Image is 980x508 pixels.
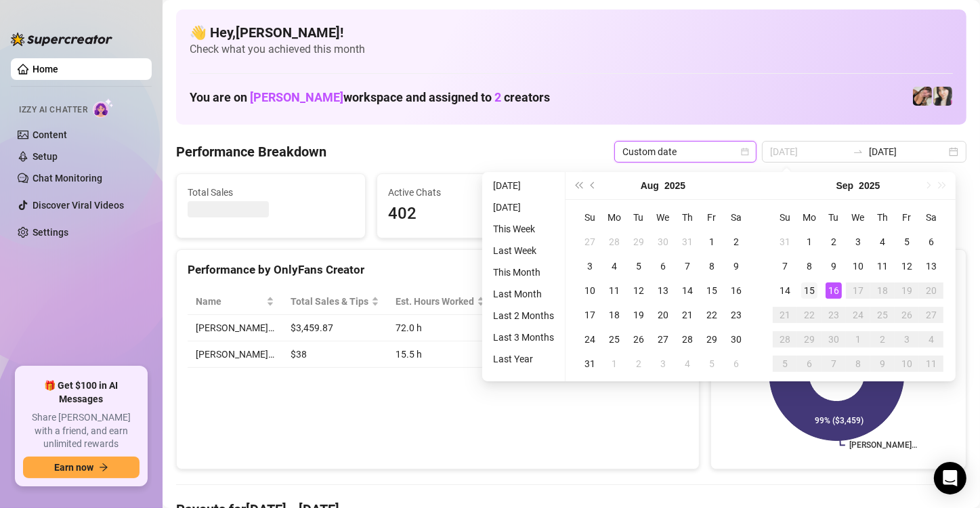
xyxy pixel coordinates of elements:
[822,205,846,230] th: Tu
[870,254,895,278] td: 2025-09-11
[895,352,919,376] td: 2025-10-10
[899,234,915,250] div: 5
[849,441,917,450] text: [PERSON_NAME]…
[23,411,140,451] span: Share [PERSON_NAME] with a friend, and earn unlimited rewards
[846,205,870,230] th: We
[919,254,943,278] td: 2025-09-13
[777,234,793,250] div: 31
[773,254,797,278] td: 2025-09-07
[582,258,598,274] div: 3
[801,258,817,274] div: 8
[700,327,724,352] td: 2025-08-29
[846,278,870,303] td: 2025-09-17
[919,205,943,230] th: Sa
[728,234,744,250] div: 2
[679,234,696,250] div: 31
[675,303,700,327] td: 2025-08-21
[728,282,744,299] div: 16
[923,234,939,250] div: 6
[664,172,685,199] button: Choose a year
[826,234,842,250] div: 2
[724,230,748,254] td: 2025-08-02
[641,172,659,199] button: Choose a month
[631,356,647,372] div: 2
[675,327,700,352] td: 2025-08-28
[651,278,675,303] td: 2025-08-13
[919,230,943,254] td: 2025-09-06
[606,258,622,274] div: 4
[899,258,915,274] div: 12
[626,254,651,278] td: 2025-08-05
[704,282,720,299] div: 15
[874,234,891,250] div: 4
[700,278,724,303] td: 2025-08-15
[801,282,817,299] div: 15
[606,331,622,347] div: 25
[923,282,939,299] div: 20
[913,87,932,106] img: Christina
[578,303,602,327] td: 2025-08-17
[582,282,598,299] div: 10
[494,90,501,104] span: 2
[826,258,842,274] div: 9
[679,258,696,274] div: 7
[578,205,602,230] th: Su
[282,289,387,315] th: Total Sales & Tips
[626,303,651,327] td: 2025-08-19
[777,331,793,347] div: 28
[606,307,622,323] div: 18
[895,327,919,352] td: 2025-10-03
[869,144,946,159] input: End date
[899,307,915,323] div: 26
[870,205,895,230] th: Th
[388,201,555,227] span: 402
[777,307,793,323] div: 21
[602,303,626,327] td: 2025-08-18
[822,254,846,278] td: 2025-09-09
[387,341,493,368] td: 15.5 h
[602,352,626,376] td: 2025-09-01
[797,278,822,303] td: 2025-09-15
[631,331,647,347] div: 26
[679,282,696,299] div: 14
[826,356,842,372] div: 7
[777,282,793,299] div: 14
[33,200,124,211] a: Discover Viral Videos
[602,327,626,352] td: 2025-08-25
[23,379,140,406] span: 🎁 Get $100 in AI Messages
[606,282,622,299] div: 11
[836,172,854,199] button: Choose a month
[188,289,282,315] th: Name
[582,356,598,372] div: 31
[822,327,846,352] td: 2025-09-30
[773,278,797,303] td: 2025-09-14
[846,327,870,352] td: 2025-10-01
[582,331,598,347] div: 24
[801,356,817,372] div: 6
[870,327,895,352] td: 2025-10-02
[23,457,140,478] button: Earn nowarrow-right
[870,230,895,254] td: 2025-09-04
[11,33,112,46] img: logo-BBDzfeDw.svg
[822,230,846,254] td: 2025-09-02
[282,341,387,368] td: $38
[388,185,555,200] span: Active Chats
[33,227,68,238] a: Settings
[773,352,797,376] td: 2025-10-05
[655,331,671,347] div: 27
[797,303,822,327] td: 2025-09-22
[850,331,866,347] div: 1
[822,303,846,327] td: 2025-09-23
[488,351,559,367] li: Last Year
[724,254,748,278] td: 2025-08-09
[387,315,493,341] td: 72.0 h
[728,307,744,323] div: 23
[822,352,846,376] td: 2025-10-07
[190,42,953,57] span: Check what you achieved this month
[54,462,93,473] span: Earn now
[606,356,622,372] div: 1
[801,331,817,347] div: 29
[724,205,748,230] th: Sa
[651,352,675,376] td: 2025-09-03
[826,282,842,299] div: 16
